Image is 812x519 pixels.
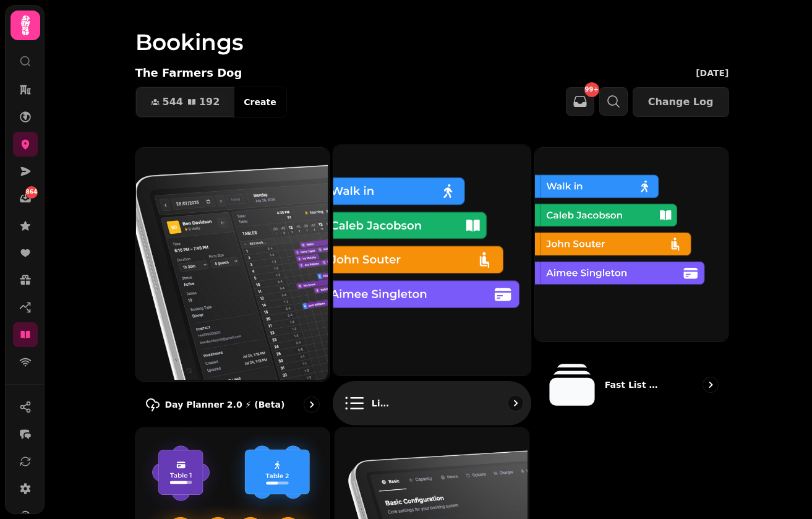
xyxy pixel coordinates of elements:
span: Change Log [648,97,714,107]
p: [DATE] [696,67,729,79]
p: Day Planner 2.0 ⚡ (Beta) [165,398,285,411]
a: Fast List View ⚡ (New)Fast List View ⚡ (New) [534,147,729,422]
button: Create [234,87,286,117]
img: Fast List View ⚡ (New) [534,147,727,340]
svg: go to [509,397,521,409]
span: 192 [199,97,220,107]
button: Change Log [633,87,729,117]
p: The Farmers Dog [135,64,242,82]
span: 99+ [585,87,599,93]
span: Create [244,98,276,106]
button: 544192 [136,87,235,117]
img: Day Planner 2.0 ⚡ (Beta) [135,147,328,380]
a: 864 [13,186,38,211]
p: Fast List View ⚡ (New) [605,379,658,391]
span: 544 [163,97,183,107]
span: 864 [26,188,38,197]
svg: go to [704,379,717,391]
p: List view [372,397,393,409]
a: List viewList view [333,145,531,426]
svg: go to [306,398,318,411]
a: Day Planner 2.0 ⚡ (Beta)Day Planner 2.0 ⚡ (Beta) [135,147,330,422]
img: List view [332,144,529,374]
